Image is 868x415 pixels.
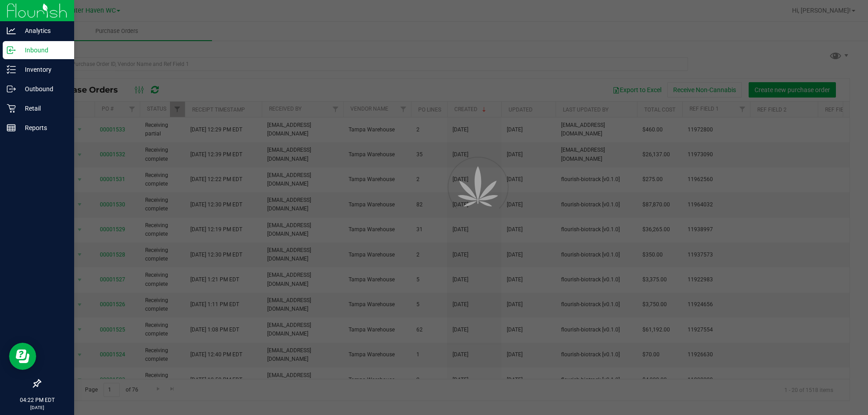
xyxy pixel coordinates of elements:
[16,122,70,133] p: Reports
[4,404,70,411] p: [DATE]
[7,26,16,35] inline-svg: Analytics
[7,46,16,55] inline-svg: Inbound
[16,103,70,114] p: Retail
[7,84,16,93] inline-svg: Outbound
[16,25,70,36] p: Analytics
[7,65,16,74] inline-svg: Inventory
[4,396,70,404] p: 04:22 PM EDT
[7,104,16,113] inline-svg: Retail
[9,343,36,370] iframe: Resource center
[16,84,70,94] p: Outbound
[16,45,70,56] p: Inbound
[7,123,16,132] inline-svg: Reports
[16,64,70,75] p: Inventory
